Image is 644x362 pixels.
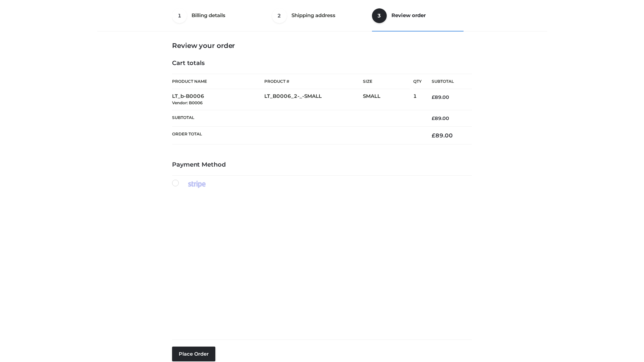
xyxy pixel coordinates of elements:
th: Qty [413,74,422,89]
th: Order Total [172,127,422,144]
td: LT_B0006_2-_-SMALL [264,89,363,110]
td: SMALL [363,89,413,110]
span: £ [432,115,435,121]
button: Place order [172,347,215,361]
iframe: Secure payment input frame [171,187,471,334]
span: £ [432,94,435,100]
td: LT_b-B0006 [172,89,264,110]
bdi: 89.00 [432,115,449,121]
bdi: 89.00 [432,132,453,139]
th: Product # [264,74,363,89]
h4: Cart totals [172,60,472,67]
h4: Payment Method [172,161,472,169]
th: Subtotal [172,110,422,126]
bdi: 89.00 [432,94,449,100]
td: 1 [413,89,422,110]
small: Vendor: B0006 [172,100,203,105]
span: £ [432,132,435,139]
th: Subtotal [422,74,472,89]
th: Size [363,74,410,89]
th: Product Name [172,74,264,89]
h3: Review your order [172,42,472,50]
